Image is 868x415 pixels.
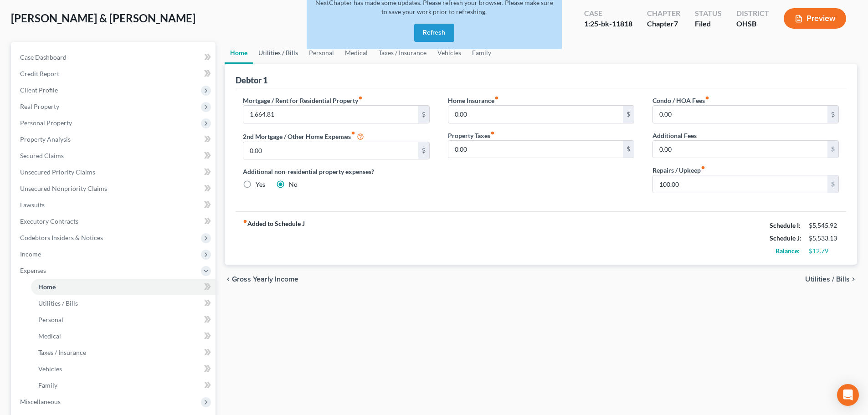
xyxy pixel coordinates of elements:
[448,131,495,140] label: Property Taxes
[770,234,801,242] strong: Schedule J:
[20,201,45,209] span: Lawsuits
[809,221,839,230] div: $5,545.92
[736,19,769,29] div: OHSB
[20,152,64,159] span: Secured Claims
[243,96,363,105] label: Mortgage / Rent for Residential Property
[494,96,499,100] i: fiber_manual_record
[20,184,107,192] span: Unsecured Nonpriority Claims
[236,75,267,86] div: Debtor 1
[20,398,61,405] span: Miscellaneous
[647,8,680,19] div: Chapter
[784,8,846,29] button: Preview
[13,66,216,82] a: Credit Report
[584,19,632,29] div: 1:25-bk-11818
[448,96,499,105] label: Home Insurance
[776,247,800,255] strong: Balance:
[31,344,216,361] a: Taxes / Insurance
[20,119,72,127] span: Personal Property
[20,53,67,61] span: Case Dashboard
[232,276,298,283] span: Gross Yearly Income
[351,131,355,135] i: fiber_manual_record
[20,250,41,258] span: Income
[448,106,623,123] input: --
[31,377,216,394] a: Family
[736,8,769,19] div: District
[38,381,57,389] span: Family
[705,96,709,100] i: fiber_manual_record
[695,19,722,29] div: Filed
[20,70,59,77] span: Credit Report
[243,142,418,159] input: --
[653,141,827,158] input: --
[225,42,253,64] a: Home
[20,266,46,274] span: Expenses
[490,131,495,135] i: fiber_manual_record
[827,106,838,123] div: $
[701,165,705,170] i: fiber_manual_record
[623,106,634,123] div: $
[256,180,265,189] label: Yes
[827,175,838,193] div: $
[652,165,705,175] label: Repairs / Upkeep
[647,19,680,29] div: Chapter
[11,11,195,25] span: [PERSON_NAME] & [PERSON_NAME]
[13,164,216,180] a: Unsecured Priority Claims
[243,106,418,123] input: --
[695,8,722,19] div: Status
[584,8,632,19] div: Case
[414,24,454,42] button: Refresh
[38,316,63,323] span: Personal
[31,328,216,344] a: Medical
[38,283,56,291] span: Home
[674,19,678,28] span: 7
[652,131,697,140] label: Additional Fees
[243,219,305,257] strong: Added to Schedule J
[770,221,801,229] strong: Schedule I:
[225,276,232,283] i: chevron_left
[850,276,857,283] i: chevron_right
[303,42,339,64] a: Personal
[809,234,839,243] div: $5,533.13
[13,180,216,197] a: Unsecured Nonpriority Claims
[243,167,429,176] label: Additional non-residential property expenses?
[20,168,95,176] span: Unsecured Priority Claims
[31,361,216,377] a: Vehicles
[31,279,216,295] a: Home
[805,276,850,283] span: Utilities / Bills
[653,106,827,123] input: --
[20,86,58,94] span: Client Profile
[418,106,429,123] div: $
[13,131,216,148] a: Property Analysis
[13,49,216,66] a: Case Dashboard
[20,135,71,143] span: Property Analysis
[805,276,857,283] button: Utilities / Bills chevron_right
[243,219,247,224] i: fiber_manual_record
[243,131,364,142] label: 2nd Mortgage / Other Home Expenses
[38,365,62,373] span: Vehicles
[38,332,61,340] span: Medical
[809,246,839,256] div: $12.79
[289,180,298,189] label: No
[20,217,78,225] span: Executory Contracts
[253,42,303,64] a: Utilities / Bills
[652,96,709,105] label: Condo / HOA Fees
[13,197,216,213] a: Lawsuits
[20,102,59,110] span: Real Property
[358,96,363,100] i: fiber_manual_record
[418,142,429,159] div: $
[13,213,216,230] a: Executory Contracts
[31,312,216,328] a: Personal
[38,348,86,356] span: Taxes / Insurance
[225,276,298,283] button: chevron_left Gross Yearly Income
[827,141,838,158] div: $
[837,384,859,406] div: Open Intercom Messenger
[31,295,216,312] a: Utilities / Bills
[13,148,216,164] a: Secured Claims
[623,141,634,158] div: $
[38,299,78,307] span: Utilities / Bills
[448,141,623,158] input: --
[653,175,827,193] input: --
[20,234,103,241] span: Codebtors Insiders & Notices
